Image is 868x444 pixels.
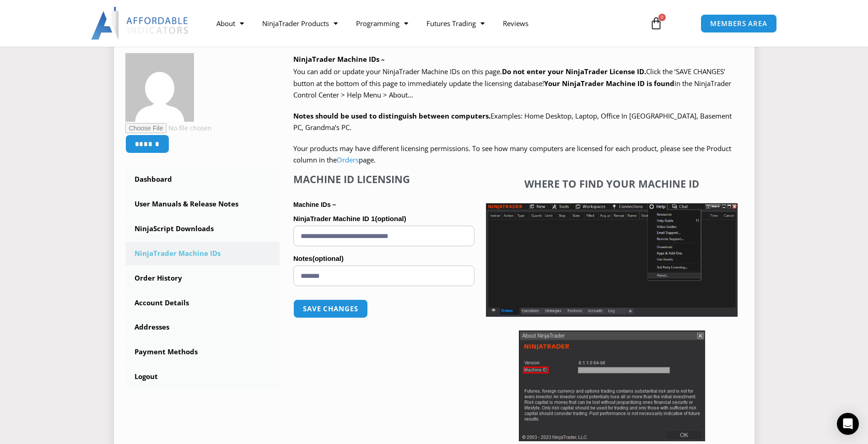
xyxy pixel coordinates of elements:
span: Your products may have different licensing permissions. To see how many computers are licensed fo... [293,144,731,165]
strong: Machine IDs – [293,201,336,208]
a: NinjaScript Downloads [125,217,280,241]
a: Orders [337,155,359,164]
strong: Notes should be used to distinguish between computers. [293,111,491,120]
a: Programming [347,13,417,34]
a: Order History [125,266,280,290]
a: Reviews [494,13,538,34]
a: Dashboard [125,168,280,191]
a: Payment Methods [125,340,280,364]
img: db67b8419b1d11a0ceacc7fd6c483a8221f7a4dfc3aa505782ac5c54cb014971 [125,53,194,122]
strong: Your NinjaTrader Machine ID is found [544,79,674,88]
span: You can add or update your NinjaTrader Machine IDs on this page. [293,67,502,76]
img: LogoAI | Affordable Indicators – NinjaTrader [91,7,189,40]
a: Futures Trading [417,13,494,34]
b: Do not enter your NinjaTrader License ID. [502,67,646,76]
span: MEMBERS AREA [710,20,767,27]
a: MEMBERS AREA [701,14,777,33]
img: Screenshot 2025-01-17 114931 | Affordable Indicators – NinjaTrader [519,330,705,441]
span: Click the ‘SAVE CHANGES’ button at the bottom of this page to immediately update the licensing da... [293,67,731,99]
a: User Manuals & Release Notes [125,192,280,216]
a: NinjaTrader Products [253,13,347,34]
span: (optional) [313,254,344,262]
span: 0 [658,14,666,21]
a: 0 [636,10,676,37]
img: Screenshot 2025-01-17 1155544 | Affordable Indicators – NinjaTrader [486,203,738,317]
a: About [207,13,253,34]
nav: Menu [207,13,639,34]
a: Account Details [125,291,280,315]
nav: Account pages [125,168,280,389]
label: Notes [293,252,474,265]
label: NinjaTrader Machine ID 1 [293,212,474,226]
b: NinjaTrader Machine IDs – [293,54,385,64]
a: Addresses [125,315,280,339]
div: Open Intercom Messenger [837,413,859,435]
span: (optional) [375,215,406,222]
span: Examples: Home Desktop, Laptop, Office In [GEOGRAPHIC_DATA], Basement PC, Grandma’s PC. [293,111,732,132]
h4: Machine ID Licensing [293,173,474,185]
a: NinjaTrader Machine IDs [125,242,280,265]
a: Logout [125,365,280,389]
h4: Where to find your Machine ID [486,178,738,190]
button: Save changes [293,299,368,318]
